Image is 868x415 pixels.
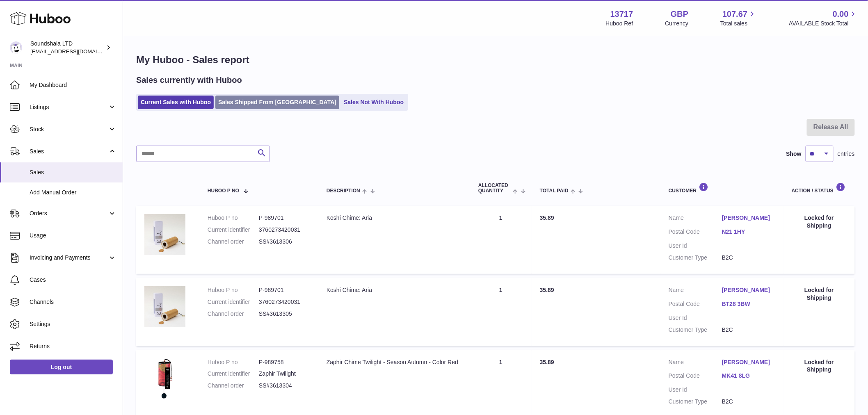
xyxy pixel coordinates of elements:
[259,214,310,222] dd: P-989701
[669,214,722,224] dt: Name
[669,358,722,368] dt: Name
[259,370,310,378] dd: Zaphir Twilight
[792,214,847,230] div: Locked for Shipping
[215,96,339,109] a: Sales Shipped From [GEOGRAPHIC_DATA]
[722,358,775,366] a: [PERSON_NAME]
[720,20,757,27] span: Total sales
[208,310,259,318] dt: Channel order
[665,20,689,27] div: Currency
[833,9,849,20] span: 0.00
[144,214,185,255] img: 137171717685270.JPG
[259,238,310,246] dd: SS#3613306
[327,214,462,222] div: Koshi Chime: Aria
[478,183,511,194] span: ALLOCATED Quantity
[208,238,259,246] dt: Channel order
[669,286,722,296] dt: Name
[30,148,108,155] span: Sales
[259,226,310,234] dd: 3760273420031
[138,96,214,109] a: Current Sales with Huboo
[259,382,310,390] dd: SS#3613304
[30,254,108,262] span: Invoicing and Payments
[540,214,554,221] span: 35.89
[30,40,104,55] div: Soundshala LTD
[669,386,722,394] dt: User Id
[722,326,775,334] dd: B2C
[259,310,310,318] dd: SS#3613305
[30,210,108,217] span: Orders
[30,169,116,176] span: Sales
[327,188,360,194] span: Description
[208,226,259,234] dt: Current identifier
[327,286,462,294] div: Koshi Chime: Aria
[10,41,22,54] img: internalAdmin-13717@internal.huboo.com
[722,286,775,294] a: [PERSON_NAME]
[606,20,633,27] div: Huboo Ref
[327,358,462,366] div: Zaphir Chime Twilight - Season Autumn - Color Red
[208,298,259,306] dt: Current identifier
[669,326,722,334] dt: Customer Type
[720,9,757,27] a: 107.67 Total sales
[208,214,259,222] dt: Huboo P no
[136,75,242,86] h2: Sales currently with Huboo
[30,125,108,133] span: Stock
[669,372,722,382] dt: Postal Code
[259,298,310,306] dd: 3760273420031
[540,188,569,194] span: Total paid
[722,214,775,222] a: [PERSON_NAME]
[136,53,855,66] h1: My Huboo - Sales report
[722,398,775,406] dd: B2C
[259,358,310,366] dd: P-989758
[669,300,722,310] dt: Postal Code
[786,150,802,158] label: Show
[30,342,116,350] span: Returns
[722,372,775,380] a: MK41 8LG
[259,286,310,294] dd: P-989701
[792,286,847,302] div: Locked for Shipping
[30,81,116,89] span: My Dashboard
[789,20,858,27] span: AVAILABLE Stock Total
[669,242,722,250] dt: User Id
[792,358,847,374] div: Locked for Shipping
[470,278,532,346] td: 1
[669,228,722,238] dt: Postal Code
[208,358,259,366] dt: Huboo P no
[30,48,121,55] span: [EMAIL_ADDRESS][DOMAIN_NAME]
[341,96,407,109] a: Sales Not With Huboo
[722,9,747,20] span: 107.67
[669,398,722,406] dt: Customer Type
[838,150,855,158] span: entries
[144,286,185,327] img: 137171717685270.JPG
[208,382,259,390] dt: Channel order
[208,370,259,378] dt: Current identifier
[722,228,775,236] a: N21 1HY
[669,314,722,322] dt: User Id
[671,9,688,20] strong: GBP
[540,287,554,293] span: 35.89
[30,189,116,196] span: Add Manual Order
[789,9,858,27] a: 0.00 AVAILABLE Stock Total
[30,320,116,328] span: Settings
[30,276,116,284] span: Cases
[610,9,633,20] strong: 13717
[30,298,116,306] span: Channels
[722,254,775,262] dd: B2C
[722,300,775,308] a: BT28 3BW
[10,360,113,374] a: Log out
[470,206,532,274] td: 1
[669,182,775,194] div: Customer
[208,286,259,294] dt: Huboo P no
[30,103,108,111] span: Listings
[540,359,554,365] span: 35.89
[792,182,847,194] div: Action / Status
[30,232,116,239] span: Usage
[208,188,239,194] span: Huboo P no
[669,254,722,262] dt: Customer Type
[144,358,185,399] img: 1717685998.jpg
